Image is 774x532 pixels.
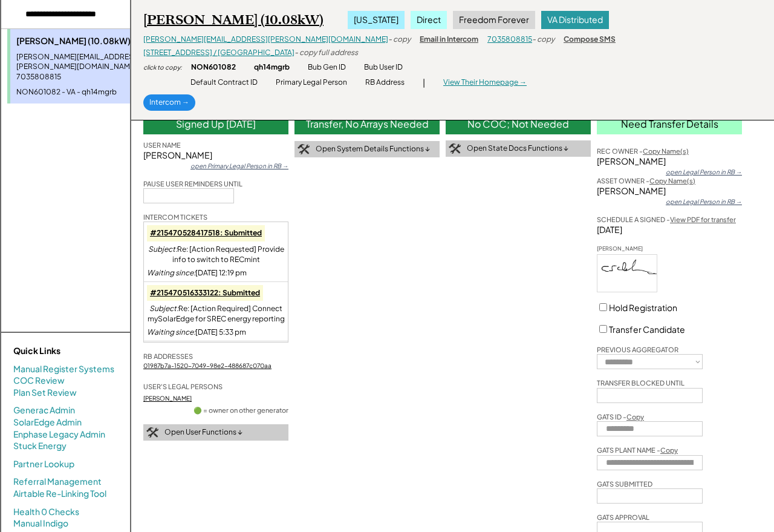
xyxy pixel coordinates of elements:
em: Waiting since: [147,268,195,277]
div: open Legal Person in RB → [666,197,742,206]
em: Subject: [148,245,177,254]
label: Hold Registration [609,302,677,313]
a: Manual Indigo [13,517,68,530]
div: [DATE] 5:33 pm [147,327,246,338]
div: Primary Legal Person [276,77,347,88]
a: Stuck Energy [13,440,67,452]
a: #215470516333122: Submitted [150,288,260,297]
div: NON601082 - VA - qh14mgrb [16,87,164,97]
a: [PERSON_NAME][EMAIL_ADDRESS][PERSON_NAME][DOMAIN_NAME] [143,34,388,44]
div: Open User Functions ↓ [164,427,242,438]
u: Copy [626,413,644,421]
div: Transfer, No Arrays Needed [294,114,440,134]
img: tool-icon.png [449,143,461,154]
a: 01987b7a-1520-7049-98e2-488687c070aa [143,362,272,369]
div: - copy [532,34,554,45]
div: | [423,77,425,89]
div: No COC; Not Needed [446,114,591,134]
div: Intercom → [143,94,195,111]
div: - copy full address [294,48,358,58]
a: COC Review [13,375,65,387]
a: View PDF for transfer [670,215,736,223]
a: #215470528417518: Submitted [150,228,262,237]
div: [PERSON_NAME] [143,149,288,162]
div: [DATE] 12:19 pm [147,268,247,278]
div: USER NAME [143,140,181,149]
u: Copy Name(s) [649,177,695,185]
a: Plan Set Review [13,387,77,399]
div: Open State Docs Functions ↓ [467,143,568,154]
div: Freedom Forever [453,11,535,29]
div: [PERSON_NAME] [597,156,742,168]
a: Generac Admin [13,404,75,416]
img: tool-icon.png [146,427,158,438]
div: open Legal Person in RB → [666,168,742,176]
div: Bub User ID [364,62,403,73]
div: Signed Up [DATE] [143,114,288,134]
div: GATS APPROVAL [597,513,649,522]
div: Default Contract ID [190,77,258,88]
div: Need Transfer Details [597,114,742,134]
div: GATS SUBMITTED [597,479,652,488]
div: RB Address [365,77,405,88]
label: Transfer Candidate [609,324,685,335]
a: Referral Management [13,476,102,488]
div: [PERSON_NAME] (10.08kW) [16,35,164,47]
div: NON601082 [191,62,236,73]
div: click to copy: [143,63,182,71]
div: SCHEDULE A SIGNED - [597,215,736,224]
div: PAUSE USER REMINDERS UNTIL [143,179,242,188]
div: Email in Intercom [420,34,478,45]
div: Bub Gen ID [308,62,346,73]
div: GATS PLANT NAME - [597,445,678,455]
a: Enphase Legacy Admin [13,429,105,441]
div: Quick Links [13,345,134,357]
div: ASSET OWNER - [597,176,695,185]
div: [PERSON_NAME] [597,245,657,253]
a: Airtable Re-Linking Tool [13,488,106,500]
div: Direct [411,11,447,29]
div: [PERSON_NAME] (10.08kW) [143,11,324,28]
a: [PERSON_NAME] [143,395,192,402]
div: PREVIOUS AGGREGATOR [597,345,678,354]
div: qh14mgrb [254,62,290,73]
div: [PERSON_NAME] [597,185,742,197]
div: Open System Details Functions ↓ [316,144,430,154]
div: open Primary Legal Person in RB → [190,162,288,170]
em: Subject: [149,304,178,313]
div: Re: [Action Requested] Provide info to switch to RECmint [147,245,285,265]
div: REC OWNER - [597,146,689,156]
a: Health 0 Checks [13,506,79,518]
em: Waiting since: [147,327,195,337]
u: Copy [660,446,678,454]
div: USER'S LEGAL PERSONS [143,382,223,391]
div: [PERSON_NAME][EMAIL_ADDRESS][PERSON_NAME][DOMAIN_NAME] - 7035808815 [16,52,164,82]
div: 🟢 = owner on other generator [193,406,288,415]
div: RB ADDRESSES [143,352,193,361]
div: VA Distributed [541,11,609,29]
a: SolarEdge Admin [13,416,82,429]
div: View Their Homepage → [443,77,527,88]
div: TRANSFER BLOCKED UNTIL [597,378,685,387]
a: [STREET_ADDRESS] / [GEOGRAPHIC_DATA] [143,48,294,57]
div: Re: [Action Required] Connect mySolarEdge for SREC energy reporting [147,304,285,324]
a: 7035808815 [487,34,532,44]
div: Compose SMS [564,34,616,45]
img: tool-icon.png [298,144,310,155]
u: Copy Name(s) [643,147,689,155]
div: - copy [388,34,411,45]
img: rnMaFAAAAAZJREFUAwBVxqiDzfyadwAAAABJRU5ErkJggg== [597,255,657,292]
div: [DATE] [597,224,742,236]
div: [US_STATE] [348,11,405,29]
a: Partner Lookup [13,458,74,470]
div: INTERCOM TICKETS [143,212,207,222]
div: GATS ID - [597,412,644,421]
a: Manual Register Systems [13,363,114,375]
